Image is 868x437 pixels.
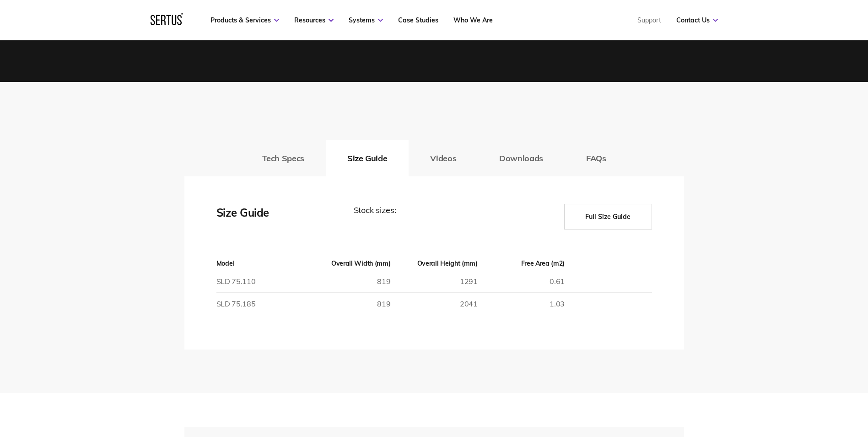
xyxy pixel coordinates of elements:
a: Who We Are [453,16,493,24]
button: FAQs [565,140,628,176]
td: 1.03 [478,293,565,315]
th: Model [216,257,303,270]
button: Downloads [478,140,565,176]
a: Case Studies [398,16,438,24]
button: Full Size Guide [564,204,652,229]
td: 2041 [390,293,477,315]
td: 819 [303,270,390,293]
td: SLD 75.110 [216,270,303,293]
a: Products & Services [210,16,279,24]
td: SLD 75.185 [216,293,303,315]
a: Systems [349,16,383,24]
a: Resources [294,16,334,24]
div: Stock sizes: [354,204,518,229]
th: Overall Height (mm) [390,257,477,270]
button: Videos [409,140,478,176]
a: Contact Us [676,16,718,24]
iframe: Chat Widget [703,331,868,437]
td: 0.61 [478,270,565,293]
a: Support [637,16,661,24]
td: 1291 [390,270,477,293]
th: Free Area (m2) [478,257,565,270]
th: Overall Width (mm) [303,257,390,270]
div: Size Guide [216,204,308,229]
button: Tech Specs [241,140,326,176]
td: 819 [303,293,390,315]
